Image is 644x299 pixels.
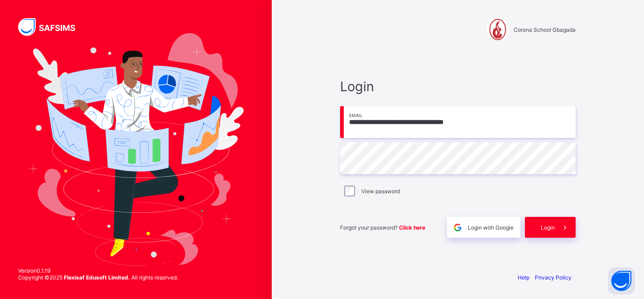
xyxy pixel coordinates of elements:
[468,224,514,231] span: Login with Google
[18,18,86,36] img: SAFSIMS Logo
[340,224,425,231] span: Forgot your password?
[340,78,576,94] span: Login
[514,26,576,33] span: Corona School Gbagada
[361,188,400,195] label: View password
[535,274,572,281] a: Privacy Policy
[518,274,529,281] a: Help
[541,224,555,231] span: Login
[399,224,425,231] a: Click here
[608,267,635,294] button: Open asap
[28,33,244,265] img: Hero Image
[452,222,463,233] img: google.396cfc9801f0270233282035f929180a.svg
[64,274,130,281] strong: Flexisaf Edusoft Limited.
[18,267,178,274] span: Version 0.1.19
[18,274,178,281] span: Copyright © 2025 All rights reserved.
